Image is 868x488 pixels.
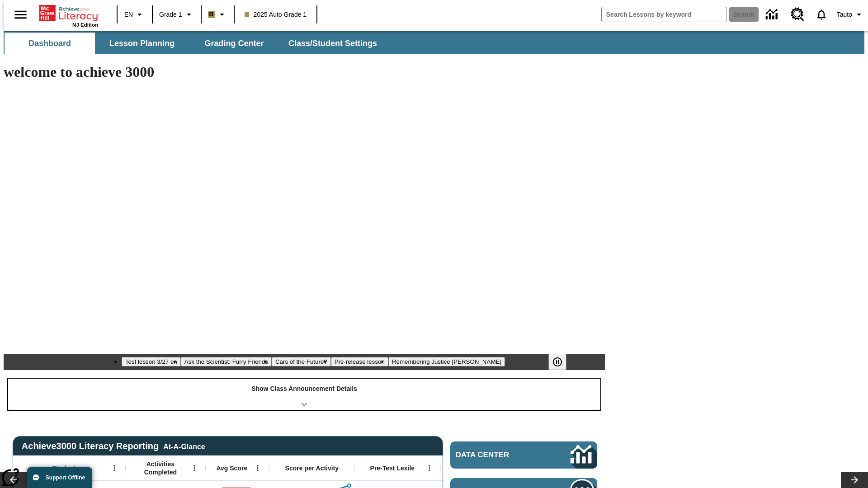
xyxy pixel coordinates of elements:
span: Avg Score [216,464,247,472]
button: Slide 1 Test lesson 3/27 en [122,357,181,366]
button: Open side menu [7,1,34,28]
span: Student [52,464,75,472]
div: At-A-Glance [163,441,205,451]
button: Slide 5 Remembering Justice O'Connor [388,357,505,366]
button: Grade: Grade 1, Select a grade [156,6,198,23]
button: Boost Class color is light brown. Change class color [204,6,231,23]
button: Support Offline [27,467,92,488]
a: Home [39,4,98,22]
button: Open Menu [188,461,201,475]
span: Activities Completed [131,460,190,476]
span: EN [124,10,133,19]
a: Data Center [760,2,785,27]
span: Score per Activity [285,464,339,472]
button: Lesson Planning [97,33,187,54]
button: Open Menu [251,461,264,475]
span: Data Center [456,450,540,460]
span: B [209,9,214,20]
div: SubNavbar [4,33,385,54]
button: Language: EN, Select a language [120,6,149,23]
a: Notifications [810,3,833,26]
span: NJ Edition [72,22,98,28]
div: SubNavbar [4,31,864,54]
button: Slide 4 Pre-release lesson [331,357,388,366]
span: Achieve3000 Literacy Reporting [22,441,205,451]
div: Home [39,3,98,28]
span: Grade 1 [159,10,182,19]
button: Open Menu [423,461,436,475]
span: 2025 Auto Grade 1 [245,10,307,19]
button: Slide 3 Cars of the Future? [272,357,331,366]
button: Grading Center [189,33,279,54]
span: Tauto [837,10,852,19]
span: Support Offline [46,474,85,481]
h1: welcome to achieve 3000 [4,64,605,80]
span: Pre-Test Lexile [370,464,415,472]
div: Pause [548,354,576,370]
button: Profile/Settings [833,6,868,23]
button: Dashboard [5,33,95,54]
button: Class/Student Settings [281,33,384,54]
button: Open Menu [108,461,121,475]
p: Show Class Announcement Details [251,384,357,394]
button: Pause [548,354,566,370]
div: Show Class Announcement Details [8,379,600,410]
a: Data Center [450,441,597,469]
a: Resource Center, Will open in new tab [785,2,810,27]
input: search field [602,7,726,22]
button: Slide 2 Ask the Scientist: Furry Friends [181,357,272,366]
button: Lesson carousel, Next [841,472,868,488]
